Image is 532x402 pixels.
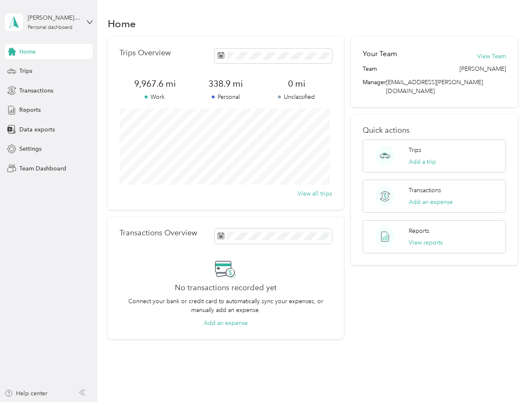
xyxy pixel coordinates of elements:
p: Trips [409,146,421,155]
span: 338.9 mi [190,78,261,90]
h2: No transactions recorded yet [175,283,277,292]
p: Trips Overview [119,49,171,57]
h2: Your Team [363,49,397,59]
button: View all trips [298,189,332,198]
p: Personal [190,93,261,101]
span: [PERSON_NAME] [459,64,506,73]
span: Team Dashboard [19,164,66,173]
p: Quick actions [363,126,506,135]
p: Connect your bank or credit card to automatically sync your expenses, or manually add an expense. [119,297,332,314]
div: Personal dashboard [28,25,73,30]
span: Trips [19,67,32,75]
span: 9,967.6 mi [119,78,190,90]
button: Help center [5,389,47,398]
div: [PERSON_NAME] [PERSON_NAME] [28,13,80,22]
button: Add an expense [409,198,453,206]
p: Work [119,93,190,101]
span: Transactions [19,86,53,95]
button: Add a trip [409,157,436,166]
p: Transactions [409,186,441,195]
span: Data exports [19,125,55,134]
span: [EMAIL_ADDRESS][PERSON_NAME][DOMAIN_NAME] [386,79,483,95]
p: Transactions Overview [119,229,197,237]
button: View Team [477,52,506,61]
span: Manager [363,78,386,95]
h1: Home [108,19,136,28]
span: Team [363,64,377,73]
span: Home [19,47,36,56]
p: Unclassified [261,93,332,101]
p: Reports [409,227,429,235]
span: Reports [19,106,41,114]
span: Settings [19,144,42,153]
span: 0 mi [261,78,332,90]
button: Add an expense [204,319,248,327]
button: View reports [409,238,443,247]
iframe: Everlance-gr Chat Button Frame [485,355,532,402]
